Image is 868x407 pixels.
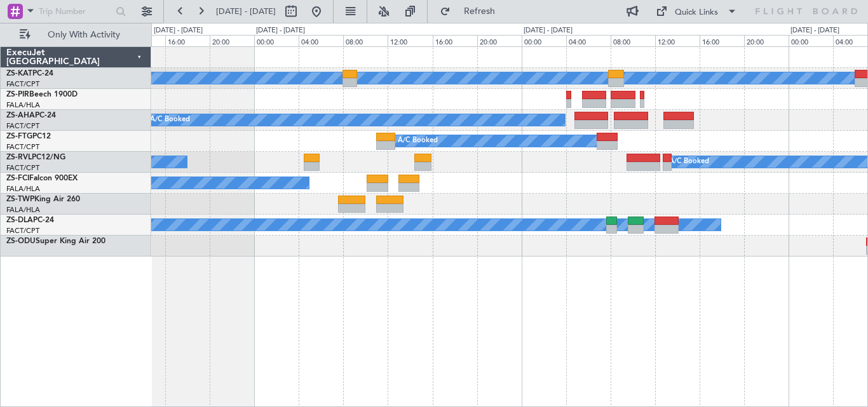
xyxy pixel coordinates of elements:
a: FACT/CPT [6,142,39,152]
button: Refresh [434,1,510,22]
a: FACT/CPT [6,79,39,89]
span: ZS-DLA [6,217,33,224]
div: 16:00 [433,35,477,46]
a: FALA/HLA [6,184,40,194]
a: ZS-KATPC-24 [6,70,53,77]
a: ZS-PIRBeech 1900D [6,91,78,98]
span: ZS-FTG [6,133,32,140]
div: 04:00 [566,35,611,46]
span: ZS-PIR [6,91,29,98]
button: Quick Links [649,1,743,22]
span: ZS-ODU [6,237,36,245]
a: FALA/HLA [6,100,40,110]
a: FALA/HLA [6,205,40,215]
a: FACT/CPT [6,163,39,173]
div: Quick Links [675,6,718,19]
a: FACT/CPT [6,121,39,131]
div: [DATE] - [DATE] [524,25,573,36]
button: Only With Activity [14,25,138,45]
div: 16:00 [165,35,210,46]
div: [DATE] - [DATE] [256,25,305,36]
span: ZS-FCI [6,175,29,182]
span: Refresh [453,7,506,16]
div: 20:00 [210,35,254,46]
input: Trip Number [39,2,112,21]
a: ZS-AHAPC-24 [6,112,56,119]
div: 00:00 [789,35,833,46]
span: [DATE] - [DATE] [216,6,276,17]
div: 20:00 [477,35,522,46]
span: ZS-AHA [6,112,35,119]
div: 20:00 [744,35,789,46]
div: 12:00 [388,35,432,46]
span: ZS-RVL [6,154,32,161]
a: ZS-TWPKing Air 260 [6,196,80,203]
div: [DATE] - [DATE] [790,25,839,36]
div: A/C Booked [398,131,438,150]
span: ZS-KAT [6,70,32,77]
div: [DATE] - [DATE] [154,25,203,36]
div: 04:00 [299,35,343,46]
span: Only With Activity [33,30,134,39]
div: 00:00 [254,35,299,46]
a: FACT/CPT [6,226,39,236]
div: A/C Booked [669,152,709,171]
a: ZS-FCIFalcon 900EX [6,175,78,182]
div: 08:00 [611,35,655,46]
div: 12:00 [655,35,700,46]
a: ZS-DLAPC-24 [6,217,54,224]
a: ZS-ODUSuper King Air 200 [6,237,105,245]
div: 08:00 [343,35,388,46]
div: 16:00 [700,35,744,46]
div: A/C Booked [150,110,190,130]
div: 00:00 [522,35,566,46]
span: ZS-TWP [6,196,34,203]
a: ZS-RVLPC12/NG [6,154,65,161]
a: ZS-FTGPC12 [6,133,51,140]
